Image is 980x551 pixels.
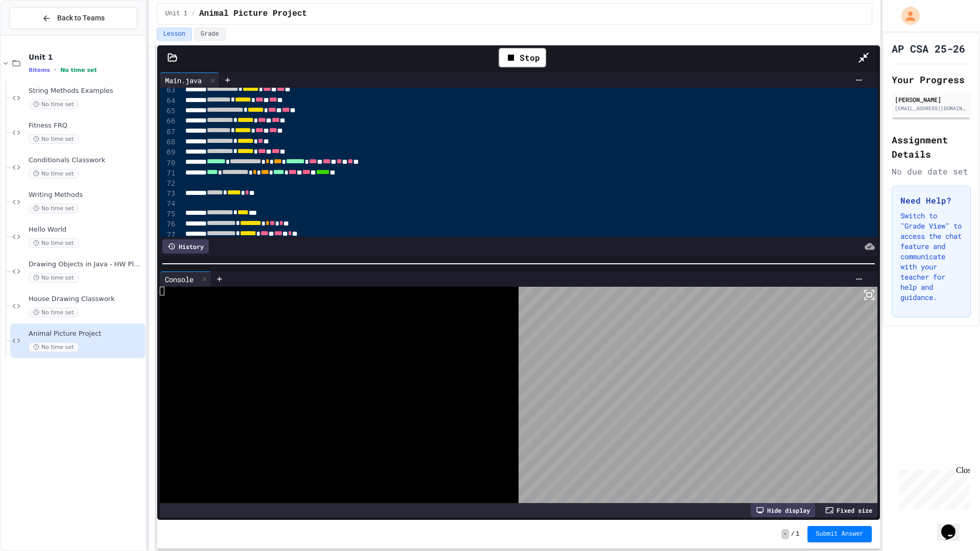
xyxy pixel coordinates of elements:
[29,156,143,165] span: Conditionals Classwork
[54,66,56,74] span: •
[160,75,207,86] div: Main.java
[820,503,877,517] div: Fixed size
[781,529,789,539] span: -
[796,530,799,538] span: 1
[9,7,137,29] button: Back to Teams
[4,4,70,65] div: Chat with us now!Close
[900,194,962,207] h3: Need Help?
[29,238,79,248] span: No time set
[194,28,226,41] button: Grade
[160,199,177,209] div: 74
[895,105,968,112] div: [EMAIL_ADDRESS][DOMAIN_NAME]
[892,165,971,178] div: No due date set
[199,8,307,20] span: Animal Picture Project
[937,510,970,541] iframe: chat widget
[160,209,177,219] div: 75
[160,137,177,147] div: 68
[29,99,79,109] span: No time set
[751,503,815,517] div: Hide display
[895,95,968,104] div: [PERSON_NAME]
[29,226,143,234] span: Hello World
[29,330,143,338] span: Animal Picture Project
[165,10,187,18] span: Unit 1
[29,273,79,283] span: No time set
[160,158,177,168] div: 70
[29,191,143,199] span: Writing Methods
[29,295,143,304] span: House Drawing Classwork
[160,147,177,158] div: 69
[160,179,177,189] div: 72
[816,530,864,538] span: Submit Answer
[791,530,795,538] span: /
[160,127,177,137] div: 67
[160,271,211,287] div: Console
[57,13,105,23] span: Back to Teams
[892,72,971,87] h2: Your Progress
[900,211,962,303] p: Switch to "Grade View" to access the chat feature and communicate with your teacher for help and ...
[160,274,199,285] div: Console
[29,308,79,317] span: No time set
[160,219,177,230] div: 76
[60,67,97,73] span: No time set
[160,96,177,106] div: 64
[499,48,546,67] div: Stop
[29,342,79,352] span: No time set
[29,53,143,62] span: Unit 1
[895,466,970,509] iframe: chat widget
[160,116,177,127] div: 66
[162,239,209,254] div: History
[160,72,219,88] div: Main.java
[807,526,872,542] button: Submit Answer
[160,189,177,199] div: 73
[29,87,143,95] span: String Methods Examples
[29,260,143,269] span: Drawing Objects in Java - HW Playposit Code
[191,10,195,18] span: /
[29,67,50,73] span: 8 items
[29,134,79,144] span: No time set
[29,121,143,130] span: Fitness FRQ
[891,4,922,28] div: My Account
[160,168,177,179] div: 71
[29,169,79,179] span: No time set
[160,106,177,116] div: 65
[892,133,971,161] h2: Assignment Details
[29,204,79,213] span: No time set
[160,230,177,240] div: 77
[892,41,965,56] h1: AP CSA 25-26
[157,28,192,41] button: Lesson
[160,85,177,95] div: 63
